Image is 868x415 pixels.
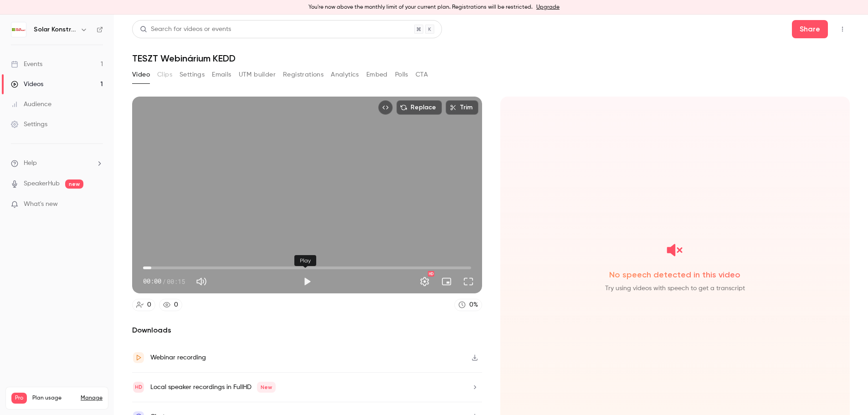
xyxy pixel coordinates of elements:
div: 0 [174,300,178,310]
a: 0% [454,299,482,311]
h1: TESZT Webinárium KEDD [132,53,850,64]
span: Plan usage [32,395,75,402]
button: Settings [416,272,434,291]
span: new [65,179,83,189]
div: Webinar recording [150,352,206,363]
div: 0 % [469,300,478,310]
div: HD [428,271,434,277]
button: Play [298,272,316,291]
h2: Downloads [132,325,482,336]
button: Embed [366,67,388,82]
div: 00:00 [143,277,185,286]
a: SpeakerHub [24,179,60,189]
button: Embed video [378,100,393,115]
button: Analytics [331,67,359,82]
div: Videos [11,80,43,89]
button: Trim [446,100,478,115]
div: 0 [147,300,151,310]
button: Emails [212,67,231,82]
button: Settings [180,67,205,82]
li: help-dropdown-opener [11,159,103,168]
button: Turn on miniplayer [437,272,456,291]
button: Replace [396,100,442,115]
a: 0 [132,299,155,311]
span: Pro [11,393,27,404]
span: What's new [24,200,58,209]
span: Help [24,159,37,168]
div: Events [11,60,42,69]
span: No speech detected in this video [508,269,843,280]
span: / [162,277,166,286]
div: Local speaker recordings in FullHD [150,382,276,393]
a: Upgrade [536,4,560,11]
div: Search for videos or events [140,25,231,34]
div: Audience [11,100,51,109]
span: 00:00 [143,277,161,286]
a: Manage [81,395,103,402]
span: Try using videos with speech to get a transcript [508,284,843,293]
span: New [257,382,276,393]
button: Full screen [459,272,478,291]
button: Mute [192,272,211,291]
a: 0 [159,299,182,311]
span: 00:15 [167,277,185,286]
div: Settings [11,120,47,129]
button: Polls [395,67,408,82]
button: Share [792,20,828,38]
button: CTA [416,67,428,82]
button: UTM builder [239,67,276,82]
button: Video [132,67,150,82]
img: Solar Konstrukt Kft. [11,22,26,37]
h6: Solar Konstrukt Kft. [34,25,77,34]
button: Registrations [283,67,324,82]
button: Top Bar Actions [835,22,850,36]
div: Play [294,255,316,266]
span: Clips [157,70,172,80]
